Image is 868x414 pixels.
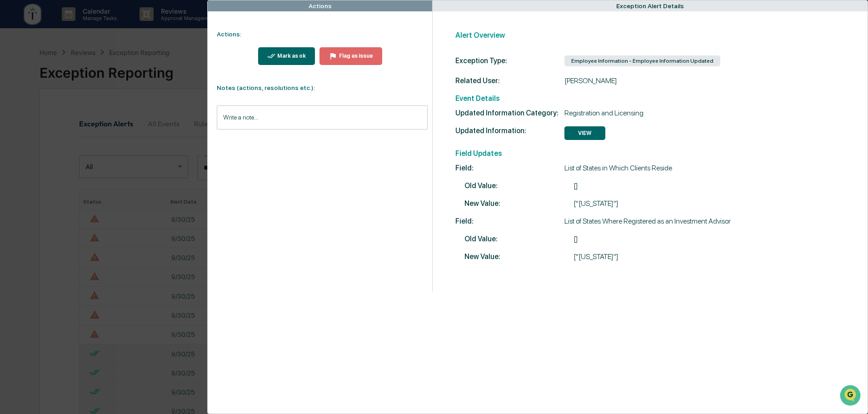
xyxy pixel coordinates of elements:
[464,181,574,190] span: Old Value:
[455,76,854,85] div: [PERSON_NAME]
[455,31,854,40] h2: Alert Overview
[309,2,332,10] div: Actions
[9,140,24,154] img: Tammy Steffen
[5,182,62,199] a: 🖐️Preclearance
[9,19,165,34] p: How can we help?
[464,181,854,190] div: []
[258,47,315,65] button: Mark as ok
[9,115,24,130] img: Tammy Steffen
[839,384,863,409] iframe: Open customer support
[141,99,165,110] button: See all
[464,199,574,208] span: New Value:
[455,76,564,85] span: Related User:
[62,182,116,199] a: 🗄️Attestations
[19,70,35,86] img: 8933085812038_c878075ebb4cc5468115_72.jpg
[9,187,16,194] div: 🖐️
[28,148,74,155] span: [PERSON_NAME]
[455,109,564,117] span: Updated Information Category:
[5,200,61,216] a: 🔎Data Lookup
[9,204,16,211] div: 🔎
[9,101,61,108] div: Past conversations
[616,2,684,10] div: Exception Alert Details
[155,72,165,83] button: Start new chat
[455,164,564,172] span: Field:
[464,234,574,243] span: Old Value:
[455,149,854,158] h2: Field Updates
[464,252,854,261] div: ["[US_STATE]"]
[455,56,564,65] div: Exception Type:
[41,79,125,86] div: We're available if you need us!
[80,124,99,131] span: [DATE]
[80,148,99,155] span: [DATE]
[9,70,25,86] img: 1746055101610-c473b297-6a78-478c-a979-82029cc54cd1
[455,126,564,135] span: Updated Information:
[64,225,110,232] a: Powered byPylon
[75,186,113,195] span: Attestations
[319,47,382,65] button: Flag as issue
[455,217,564,225] span: Field:
[455,94,854,103] h2: Event Details
[275,53,306,59] div: Mark as ok
[464,234,854,243] div: []
[455,164,854,172] div: List of States in Which Clients Reside
[464,199,854,208] div: ["[US_STATE]"]
[18,203,57,212] span: Data Lookup
[18,186,59,195] span: Preclearance
[455,109,854,117] div: Registration and Licensing
[217,84,315,91] strong: Notes (actions, resolutions etc.):
[41,70,149,79] div: Start new chat
[66,187,73,194] div: 🗄️
[217,30,241,38] strong: Actions:
[90,225,110,232] span: Pylon
[28,124,74,131] span: [PERSON_NAME]
[564,126,605,140] button: VIEW
[455,217,854,225] div: List of States Where Registered as an Investment Advisor
[337,53,373,59] div: Flag as issue
[75,124,79,131] span: •
[564,55,720,66] div: Employee Information - Employee Information Updated
[464,252,574,261] span: New Value:
[75,148,79,155] span: •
